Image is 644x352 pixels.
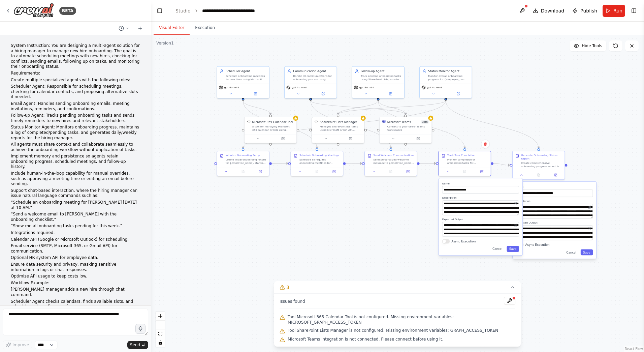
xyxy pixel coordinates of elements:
label: Description [442,196,519,200]
button: Open in editor [513,223,518,228]
button: Cancel [490,246,505,252]
button: Delete node [481,140,490,148]
p: Implement memory and persistence so agents retain onboarding progress, scheduled meetings, and fo... [11,154,140,170]
button: Show right sidebar [629,6,639,16]
button: Open in editor [513,201,518,206]
p: Scheduler Agent: Responsible for scheduling meetings, checking for calendar conflicts, and propos... [11,84,140,100]
button: toggle interactivity [156,338,165,347]
div: Track Task CompletionMonitor completion of onboarding tasks for {employee_name} using SharePoint ... [438,151,491,176]
label: Expected Output [516,221,593,225]
button: No output available [234,169,252,174]
button: Hide left sidebar [155,6,164,16]
img: Logo [13,3,54,18]
button: No output available [456,169,474,174]
div: Initialize Onboarding SetupCreate initial onboarding record for {employee_name} starting as {posi... [217,151,269,176]
p: Create multiple specialized agents with the following roles: [11,78,140,83]
p: Support chat-based interaction, where the hiring manager can issue natural language commands such... [11,188,140,199]
button: Save [507,246,519,252]
div: Generate Onboarding Status ReportCreate comprehensive onboarding progress report for {employee_na... [512,151,565,180]
p: Optimize API usage to keep costs low. [11,274,140,279]
g: Edge from d47609f0-f403-4e78-84e1-2df91a5d4f80 to b471bfee-f147-49b9-9864-c78aeaf92541 [346,162,362,166]
g: Edge from b471bfee-f147-49b9-9864-c78aeaf92541 to 7f675aa7-3371-4f0e-b1c5-7a5a29544ba6 [420,162,436,166]
span: Issues found [280,299,305,304]
div: Monitor overall onboarding progress for {employee_name} using SharePoint Lists, maintain comprehe... [428,74,469,81]
div: Schedule all required onboarding meetings for {employee_name} using Microsoft 365 Calendar includ... [299,158,341,165]
div: Send personalized welcome message to {employee_name} via Microsoft Teams including: welcome messa... [373,158,414,165]
button: Open in editor [587,205,592,210]
div: Track pending onboarding tasks using SharePoint Lists, monitor completion status, and send timely... [361,74,402,81]
span: gpt-4o-mini [224,86,239,89]
button: Open in side panel [271,136,295,141]
div: Scheduler AgentSchedule onboarding meetings for new hires using Microsoft 365 Calendar by checkin... [217,66,269,98]
p: Workflow Example: [11,281,140,286]
img: SharePoint Lists Manager [315,120,318,123]
nav: breadcrumb [175,7,255,14]
div: Send Welcome Communications [373,154,414,157]
div: React Flow controls [156,312,165,347]
p: Requirements: [11,71,140,76]
button: Run [603,5,625,17]
g: Edge from 60d4279a-8f35-421a-9d98-46dff0edbf62 to dcb253a5-a12f-4405-a025-ba90d0511ef7 [336,100,380,114]
button: Hide Tools [570,40,606,51]
g: Edge from 11f9e25d-649c-4fbb-8f3e-8e4bef2ffedd to d47609f0-f403-4e78-84e1-2df91a5d4f80 [272,162,288,166]
span: gpt-4o-mini [292,86,307,89]
p: All agents must share context and collaborate seamlessly to achieve the onboarding workflow witho... [11,142,140,152]
div: Version 1 [156,40,174,46]
button: No output available [308,169,326,174]
p: Integrations required: [11,230,140,236]
a: Studio [175,8,191,13]
span: Improve [12,342,29,348]
div: Status Monitor Agent [428,69,469,74]
button: Open in side panel [446,91,470,96]
span: 3 [286,284,289,291]
button: Open in editor [587,226,592,231]
span: Microsoft Teams integration is not connected. Please connect before using it. [288,336,443,342]
button: Save [581,250,593,256]
div: Schedule Onboarding MeetingsSchedule all required onboarding meetings for {employee_name} using M... [291,151,344,176]
div: Manages SharePoint list items using Microsoft Graph API. Supports creating, updating, reading, an... [320,125,361,131]
div: Communication AgentHandle all communications for onboarding process using Microsoft Teams includi... [284,66,337,98]
img: Microsoft 365 Calendar Tool [247,120,251,123]
div: Microsoft 365 Calendar ToolMicrosoft 365 Calendar ToolA tool for managing Microsoft 365 calendar ... [244,117,297,143]
g: Edge from 7f675aa7-3371-4f0e-b1c5-7a5a29544ba6 to 23b4a2f1-f9bd-49a6-a416-f73bd69f771b [493,162,510,168]
button: fit view [156,329,165,338]
span: gpt-4o-mini [359,86,374,89]
label: Name [516,185,593,188]
button: Open in side panel [339,136,362,141]
button: No output available [382,169,400,174]
label: Description [516,200,593,203]
div: Connect to your users’ Teams workspaces [387,125,429,131]
p: Optional HR system API for employee data. [11,255,140,261]
div: Monitor completion of onboarding tasks for {employee_name} using SharePoint Lists tracking includ... [447,158,488,165]
span: Number of enabled actions [421,120,429,124]
p: “Send a welcome email to [PERSON_NAME] with the onboarding checklist.” [11,212,140,222]
button: Open in side panel [253,169,267,174]
div: Status Monitor AgentMonitor overall onboarding progress for {employee_name} using SharePoint List... [419,66,472,98]
span: gpt-4o-mini [427,86,442,89]
button: Open in side panel [400,169,415,174]
button: Cancel [564,250,579,256]
button: Improve [3,341,32,349]
button: Open in side panel [548,172,563,177]
g: Edge from 5f480f07-f2fd-4b44-bd81-d9769e9d8e0a to 8fdec3f2-4d3f-4d06-bda6-9275d75663c6 [241,100,272,114]
p: Status Monitor Agent: Monitors onboarding progress, maintains a log of completed/pending tasks, a... [11,125,140,141]
button: zoom out [156,321,165,329]
button: Download [530,5,567,17]
p: “Show me all onboarding tasks pending for this week.” [11,224,140,229]
div: Follow-up Agent [361,69,402,74]
p: Email Agent: Handles sending onboarding emails, meeting invitations, reminders, and confirmations. [11,101,140,112]
p: [PERSON_NAME] manager adds a new hire through chat command. [11,287,140,297]
button: Execution [190,21,220,35]
button: Start a new chat [135,24,146,32]
button: Open in side panel [327,169,341,174]
p: Follow-up Agent: Tracks pending onboarding tasks and sends timely reminders to new hires and rele... [11,113,140,123]
button: No output available [530,172,548,177]
div: Handle all communications for onboarding process using Microsoft Teams including welcome messages... [293,74,334,81]
p: Ensure data security and privacy, masking sensitive information in logs or chat responses. [11,262,140,272]
button: 3 [274,281,521,294]
div: Generate Onboarding Status Report [521,154,562,160]
label: Name [442,182,519,185]
button: Click to speak your automation idea [135,324,146,334]
div: Create comprehensive onboarding progress report for {employee_name} using SharePoint Lists data c... [521,161,562,168]
p: Calendar API (Google or Microsoft Outlook) for scheduling. [11,237,140,242]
